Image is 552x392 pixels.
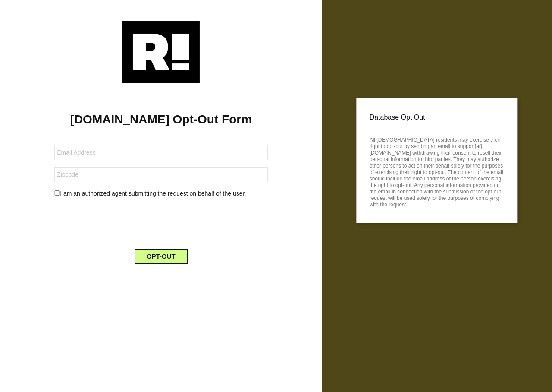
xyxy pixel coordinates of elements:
[370,111,505,124] p: Database Opt Out
[54,145,267,160] input: Email Address
[95,205,226,239] iframe: reCAPTCHA
[54,167,267,182] input: Zipcode
[370,134,505,208] p: All [DEMOGRAPHIC_DATA] residents may exercise their right to opt-out by sending an email to suppo...
[13,112,309,127] h1: [DOMAIN_NAME] Opt-Out Form
[122,21,200,83] img: Retention.com
[135,249,188,264] button: OPT-OUT
[48,189,274,198] div: I am an authorized agent submitting the request on behalf of the user.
